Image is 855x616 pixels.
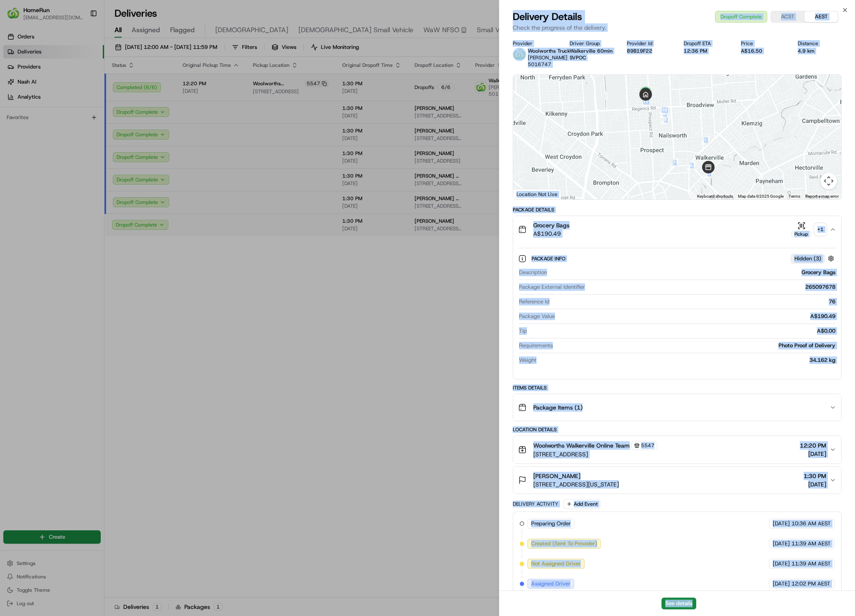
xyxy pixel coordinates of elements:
div: Delivery Activity [513,501,558,507]
div: Location Details [513,426,842,433]
div: Walkerville 60min SVPOC [570,48,613,61]
div: 6 [687,161,696,170]
span: Created (Sent To Provider) [531,540,597,547]
span: 11:39 AM AEST [791,560,831,568]
div: Dropoff ETA [684,40,728,47]
div: 10 [660,105,669,115]
div: A$16.50 [741,48,785,54]
div: 76 [553,298,836,305]
span: 11:39 AM AEST [791,540,831,547]
span: Woolworths Walkerville Online Team [533,441,630,450]
span: Weight [519,356,537,364]
button: Pickup+1 [791,221,826,238]
button: Package Items (1) [513,394,842,421]
span: 5547 [641,442,654,449]
div: + 1 [814,224,826,235]
div: Driver Group [570,40,613,47]
span: Assigned Driver [531,580,570,588]
span: A$190.49 [533,229,570,238]
button: Hidden (3) [791,253,836,264]
div: Package Details [513,206,842,213]
button: [PERSON_NAME][STREET_ADDRESS][US_STATE]1:30 PM[DATE] [513,467,842,494]
div: A$190.49 [558,313,836,320]
img: ww.png [513,48,526,61]
span: 12:20 PM [800,441,826,450]
span: Grocery Bags [533,221,570,229]
div: Location Not Live [513,189,561,199]
div: 34.162 kg [540,356,836,364]
button: Add Event [563,499,601,509]
button: See details [662,598,696,609]
span: Package External Identifier [519,283,585,291]
span: Package Value [519,313,555,320]
span: Description [519,269,547,276]
a: Terms [789,194,800,199]
button: ACST [771,11,804,22]
span: [PERSON_NAME] [533,472,580,480]
div: 11 [641,97,650,106]
span: [DATE] [773,560,790,568]
button: AEST [804,11,838,22]
button: 89B19F22 [627,48,652,54]
p: Check the progress of the delivery. [513,23,842,32]
span: 10:36 AM AEST [791,520,831,527]
span: [STREET_ADDRESS][US_STATE] [533,480,619,489]
div: Distance [798,40,842,47]
span: Not Assigned Driver [531,560,581,568]
span: Tip [519,327,527,335]
div: 4.9 km [798,48,842,54]
div: Photo Proof of Delivery [556,342,836,349]
button: Woolworths Walkerville Online Team5547[STREET_ADDRESS]12:20 PM[DATE] [513,436,842,463]
span: Reference Id [519,298,550,305]
span: 12:02 PM AEST [791,580,830,588]
span: [PERSON_NAME] 5016747 [528,54,567,68]
span: [DATE] [800,450,826,458]
div: A$0.00 [530,327,836,335]
div: 265097678 [588,283,836,291]
div: Pickup [791,231,811,238]
span: Package Info [532,255,567,262]
button: Grocery BagsA$190.49Pickup+1 [513,216,842,243]
div: 12:36 PM [684,48,728,54]
span: Requirements [519,342,553,349]
span: Hidden ( 3 ) [794,255,821,262]
div: 5 [704,169,713,178]
div: Grocery Bags [550,269,836,276]
span: Package Items ( 1 ) [533,403,583,412]
span: Delivery Details [513,10,582,23]
button: Map camera controls [820,173,837,189]
button: Pickup [791,221,811,238]
span: [DATE] [773,520,790,527]
span: Woolworths Truck [528,48,570,54]
a: Open this area in Google Maps (opens a new window) [515,188,543,199]
img: Google [515,188,543,199]
span: 1:30 PM [804,472,826,480]
div: 1 [701,135,710,145]
a: Report a map error [805,194,839,199]
span: Map data ©2025 Google [738,194,784,199]
button: Keyboard shortcuts [697,193,733,199]
span: [DATE] [773,580,790,588]
span: [DATE] [773,540,790,547]
div: 8 [661,115,670,124]
div: 7 [669,158,679,167]
div: Price [741,40,785,47]
span: [DATE] [804,480,826,489]
span: [STREET_ADDRESS] [533,450,657,458]
div: 2 [701,163,710,172]
div: Grocery BagsA$190.49Pickup+1 [513,243,842,379]
div: Items Details [513,384,842,391]
div: Provider Id [627,40,671,47]
div: Provider [513,40,557,47]
span: Preparing Order [531,520,571,527]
